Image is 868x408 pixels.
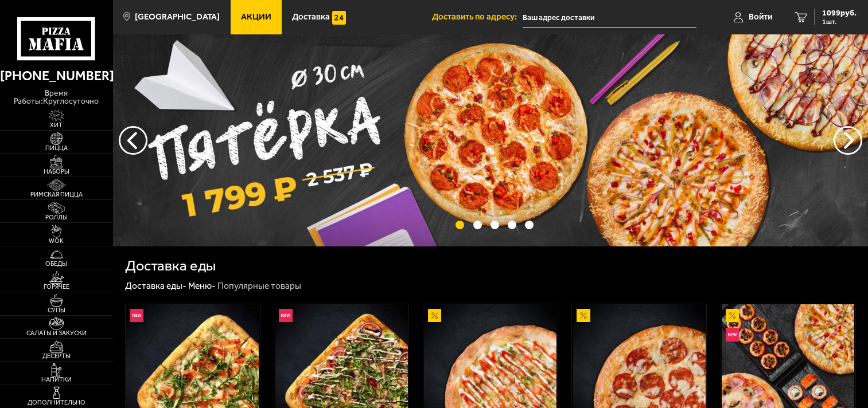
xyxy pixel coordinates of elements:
[822,18,857,25] span: 1 шт.
[508,221,516,229] button: точки переключения
[332,11,346,25] img: 15daf4d41897b9f0e9f617042186c801.svg
[432,13,523,21] span: Доставить по адресу:
[749,13,772,21] span: Войти
[119,126,147,155] button: следующий
[428,309,442,323] img: Акционный
[525,221,534,229] button: точки переключения
[279,309,293,323] img: Новинка
[577,309,590,323] img: Акционный
[292,13,330,21] span: Доставка
[241,13,271,21] span: Акции
[130,309,144,323] img: Новинка
[726,309,739,323] img: Акционный
[491,221,499,229] button: точки переключения
[834,126,862,155] button: предыдущий
[726,328,739,342] img: Новинка
[456,221,464,229] button: точки переключения
[473,221,482,229] button: точки переключения
[135,13,220,21] span: [GEOGRAPHIC_DATA]
[125,258,216,273] h1: Доставка еды
[822,9,857,17] span: 1099 руб.
[523,7,696,28] input: Ваш адрес доставки
[188,280,216,291] a: Меню-
[125,280,186,291] a: Доставка еды-
[217,280,301,292] div: Популярные товары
